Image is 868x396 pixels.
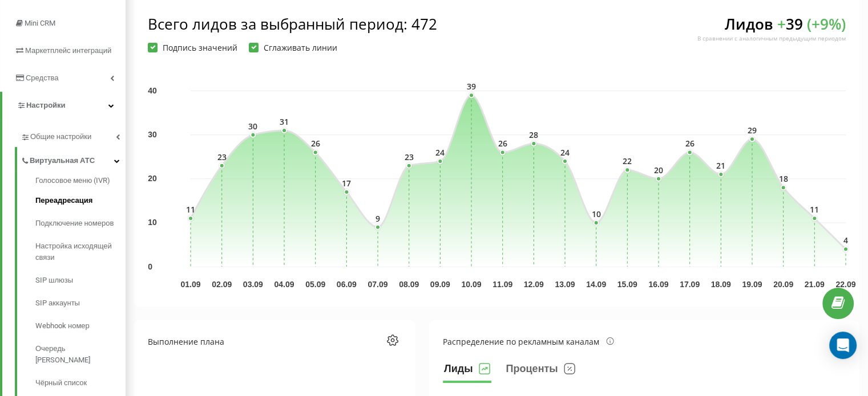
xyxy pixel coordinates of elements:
[21,123,126,147] a: Общие настройки
[35,175,126,189] a: Голосовое меню (IVR)
[586,280,606,289] text: 14.09
[498,138,507,149] text: 26
[680,280,700,289] text: 17.09
[25,46,111,55] span: Маркетплейс интеграций
[35,212,126,235] a: Подключение номеров
[810,204,819,215] text: 11
[21,147,126,171] a: Виртуальная АТС
[376,213,380,224] text: 9
[524,280,544,289] text: 12.09
[773,280,793,289] text: 20.09
[617,280,637,289] text: 15.09
[148,86,157,95] text: 40
[148,218,157,227] text: 10
[467,81,476,92] text: 39
[399,280,419,289] text: 08.09
[35,377,87,389] span: Чёрный список
[212,280,232,289] text: 02.09
[337,280,357,289] text: 06.09
[560,147,570,158] text: 24
[26,101,66,109] span: Настройки
[217,152,227,162] text: 23
[529,129,538,140] text: 28
[148,14,437,34] div: Всего лидов за выбранный период : 472
[435,147,445,158] text: 24
[697,14,846,52] div: Лидов 39
[35,337,126,371] a: Очередь [PERSON_NAME]
[443,336,614,348] div: Распределение по рекламным каналам
[35,371,126,394] a: Чёрный список
[654,165,663,175] text: 20
[805,280,825,289] text: 21.09
[35,315,126,337] a: Webhook номер
[148,262,152,271] text: 0
[342,178,351,189] text: 17
[249,43,337,52] label: Сглаживать линии
[492,280,512,289] text: 11.09
[430,280,450,289] text: 09.09
[35,297,80,309] span: SIP аккаунты
[35,195,92,206] span: Переадресация
[2,92,126,119] a: Настройки
[274,280,294,289] text: 04.09
[777,14,786,34] span: +
[25,19,55,27] span: Mini CRM
[505,360,576,383] button: Проценты
[835,280,855,289] text: 22.09
[148,336,224,348] div: Выполнение плана
[443,360,491,383] button: Лиды
[829,332,857,359] div: Open Intercom Messenger
[648,280,668,289] text: 16.09
[807,14,846,34] span: ( + 9 %)
[30,155,95,166] span: Виртуальная АТС
[305,280,325,289] text: 05.09
[35,269,126,292] a: SIP шлюзы
[186,204,195,215] text: 11
[180,280,200,289] text: 01.09
[148,130,157,139] text: 30
[248,121,257,132] text: 30
[555,280,575,289] text: 13.09
[35,189,126,212] a: Переадресация
[778,173,788,184] text: 18
[30,131,91,142] span: Общие настройки
[311,138,320,149] text: 26
[148,174,157,183] text: 20
[35,320,90,332] span: Webhook номер
[461,280,481,289] text: 10.09
[148,43,237,52] label: Подпись значений
[716,160,725,171] text: 21
[405,152,414,162] text: 23
[35,275,73,286] span: SIP шлюзы
[592,209,601,219] text: 10
[711,280,731,289] text: 18.09
[623,156,632,166] text: 22
[742,280,762,289] text: 19.09
[748,125,757,136] text: 29
[35,175,110,186] span: Голосовое меню (IVR)
[35,218,114,229] span: Подключение номеров
[368,280,387,289] text: 07.09
[35,343,120,366] span: Очередь [PERSON_NAME]
[35,292,126,315] a: SIP аккаунты
[35,235,126,269] a: Настройка исходящей связи
[843,235,848,246] text: 4
[35,240,120,263] span: Настройка исходящей связи
[280,116,289,127] text: 31
[26,74,59,82] span: Средства
[243,280,263,289] text: 03.09
[697,34,846,42] div: В сравнении с аналогичным предыдущим периодом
